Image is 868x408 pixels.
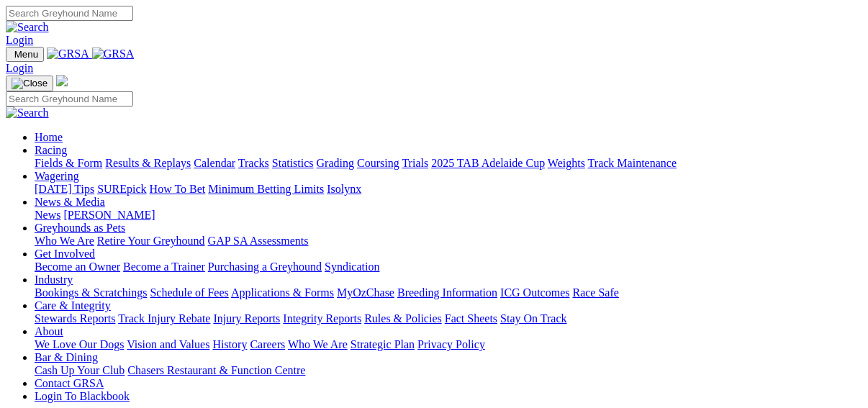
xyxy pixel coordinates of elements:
a: Greyhounds as Pets [35,222,125,234]
a: Calendar [194,157,235,169]
a: Track Maintenance [588,157,677,169]
img: Close [12,78,48,89]
a: Who We Are [288,338,348,350]
a: Industry [35,273,73,286]
a: Retire Your Greyhound [97,235,205,247]
a: [PERSON_NAME] [63,209,155,221]
a: Integrity Reports [283,312,361,325]
button: Toggle navigation [6,47,44,62]
img: GRSA [92,47,135,60]
a: Login [6,62,33,74]
a: Get Involved [35,248,95,260]
span: Menu [14,49,38,60]
a: Login To Blackbook [35,390,130,402]
a: SUREpick [97,183,146,195]
a: ICG Outcomes [500,286,569,299]
a: Coursing [357,157,399,169]
a: Tracks [238,157,269,169]
a: Stay On Track [500,312,566,325]
a: Results & Replays [105,157,191,169]
a: 2025 TAB Adelaide Cup [431,157,545,169]
a: History [212,338,247,350]
a: Track Injury Rebate [118,312,210,325]
input: Search [6,6,133,21]
a: Become an Owner [35,260,120,273]
a: About [35,325,63,337]
a: Race Safe [572,286,618,299]
a: Contact GRSA [35,377,104,389]
a: Rules & Policies [364,312,442,325]
a: Grading [317,157,354,169]
a: Home [35,131,63,143]
a: Fields & Form [35,157,102,169]
div: Wagering [35,183,862,196]
img: logo-grsa-white.png [56,75,68,86]
a: Syndication [325,260,379,273]
div: Racing [35,157,862,170]
button: Toggle navigation [6,76,53,91]
img: GRSA [47,47,89,60]
a: News & Media [35,196,105,208]
a: Who We Are [35,235,94,247]
div: Industry [35,286,862,299]
a: Login [6,34,33,46]
a: Careers [250,338,285,350]
a: Bookings & Scratchings [35,286,147,299]
a: Breeding Information [397,286,497,299]
a: Vision and Values [127,338,209,350]
a: Schedule of Fees [150,286,228,299]
div: Bar & Dining [35,364,862,377]
a: Statistics [272,157,314,169]
a: Wagering [35,170,79,182]
div: News & Media [35,209,862,222]
a: [DATE] Tips [35,183,94,195]
a: GAP SA Assessments [208,235,309,247]
a: Stewards Reports [35,312,115,325]
a: News [35,209,60,221]
a: Chasers Restaurant & Function Centre [127,364,305,376]
a: Isolynx [327,183,361,195]
a: Injury Reports [213,312,280,325]
div: Care & Integrity [35,312,862,325]
a: Racing [35,144,67,156]
img: Search [6,21,49,34]
a: Applications & Forms [231,286,334,299]
a: How To Bet [150,183,206,195]
a: Minimum Betting Limits [208,183,324,195]
div: Get Involved [35,260,862,273]
a: Bar & Dining [35,351,98,363]
a: Care & Integrity [35,299,111,312]
a: Strategic Plan [351,338,415,350]
a: We Love Our Dogs [35,338,124,350]
a: Cash Up Your Club [35,364,125,376]
a: Become a Trainer [123,260,205,273]
img: Search [6,106,49,119]
a: MyOzChase [337,286,394,299]
div: About [35,338,862,351]
a: Weights [548,157,585,169]
input: Search [6,91,133,106]
a: Fact Sheets [445,312,497,325]
div: Greyhounds as Pets [35,235,862,248]
a: Purchasing a Greyhound [208,260,322,273]
a: Privacy Policy [417,338,485,350]
a: Trials [402,157,428,169]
